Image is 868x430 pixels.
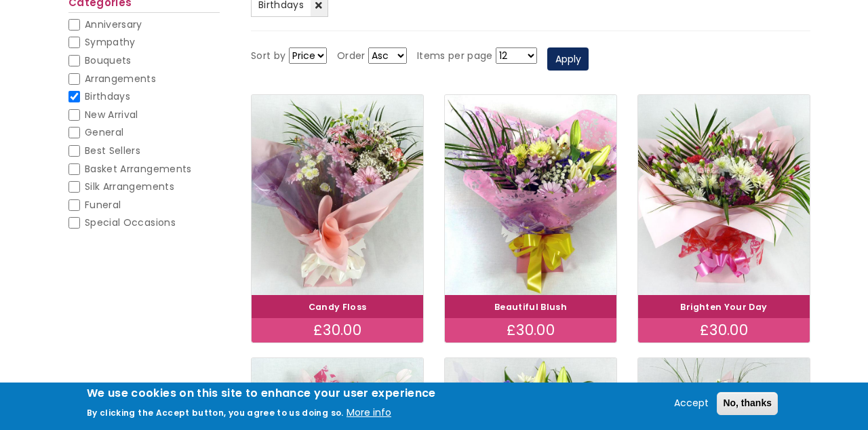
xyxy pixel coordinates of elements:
span: Silk Arrangements [85,180,174,193]
span: Best Sellers [85,144,140,157]
span: Arrangements [85,72,156,85]
div: £30.00 [638,318,810,343]
img: Brighten Your Day [638,95,810,295]
label: Sort by [251,48,285,64]
a: Beautiful Blush [494,301,567,313]
span: Birthdays [85,90,130,103]
div: £30.00 [252,318,423,343]
button: Apply [547,47,589,71]
img: Beautiful Blush [445,95,616,295]
p: By clicking the Accept button, you agree to us doing so. [87,407,344,418]
a: Brighten Your Day [680,301,767,313]
label: Order [337,48,366,64]
span: Special Occasions [85,216,176,229]
span: Anniversary [85,18,142,31]
span: Sympathy [85,35,136,49]
button: More info [347,405,391,421]
a: Candy Floss [309,301,367,313]
button: No, thanks [717,392,778,415]
span: General [85,125,123,139]
img: Candy Floss [252,95,423,295]
span: Basket Arrangements [85,162,192,176]
span: Bouquets [85,54,132,67]
div: £30.00 [445,318,616,343]
h2: We use cookies on this site to enhance your user experience [87,386,436,401]
span: Funeral [85,198,121,212]
button: Accept [669,395,714,412]
span: New Arrival [85,108,138,121]
label: Items per page [417,48,493,64]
